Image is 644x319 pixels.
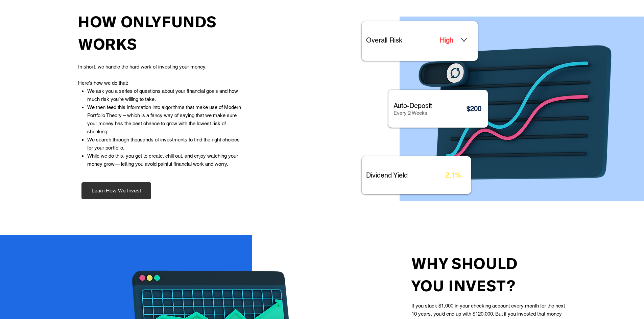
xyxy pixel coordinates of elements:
span: Learn How We Invest [92,187,141,194]
span: While we do this, you get to create, chill out, and enjoy watching your money grow— letting you a... [87,153,238,167]
span: Every 2 Weeks [393,110,427,116]
a: Learn How We Invest [81,182,151,199]
span: High [440,36,453,44]
span: We search through thousands of investments to find the right choices for your portfolio. [87,137,240,151]
span: In short, we handle the hard work of investing your money. [78,64,207,70]
span: Dividend Yield [366,171,408,179]
span: Auto-Deposit [393,102,432,110]
span: $200 [467,105,481,113]
span: Overall Risk [366,36,402,44]
span: We ask you a series of questions about your financial goals and how much risk you’re willing to t... [87,88,238,102]
span: We then feed this information into algorithms that make use of Modern Portfolio Theory – which is... [87,104,241,134]
span: 2.1% [446,171,461,179]
span: WHY SHOULD YOU INVEST? [411,254,518,294]
span: Here’s how we do that: [78,80,128,86]
img: Chart with two wavy lines, one red and one blue. [418,23,620,194]
span: HOW ONLYFUNDS WORKS [78,12,217,53]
